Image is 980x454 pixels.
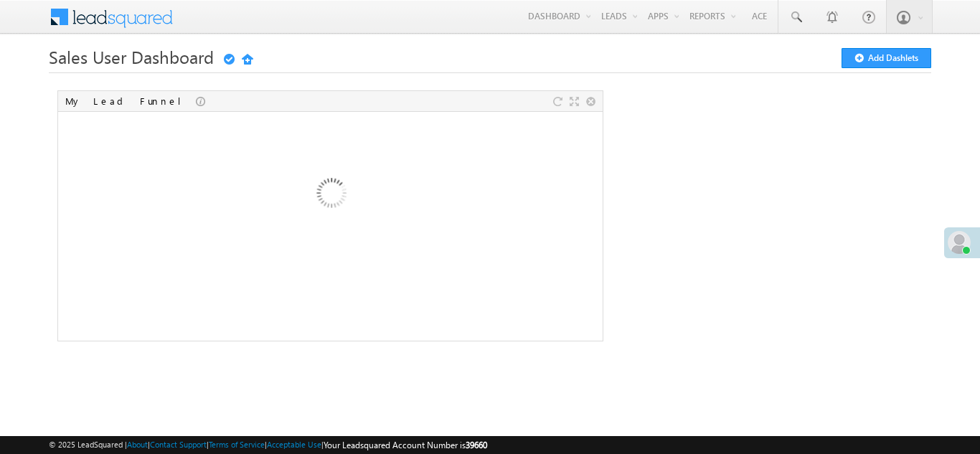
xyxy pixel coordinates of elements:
span: © 2025 LeadSquared | | | | | [49,438,487,452]
a: Terms of Service [209,440,265,449]
span: 39660 [466,440,487,450]
img: Loading... [253,118,407,273]
span: Sales User Dashboard [49,45,214,68]
div: My Lead Funnel [65,95,196,108]
a: About [127,440,148,449]
a: Acceptable Use [267,440,321,449]
a: Contact Support [150,440,207,449]
span: Your Leadsquared Account Number is [324,440,487,450]
button: Add Dashlets [842,48,931,68]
